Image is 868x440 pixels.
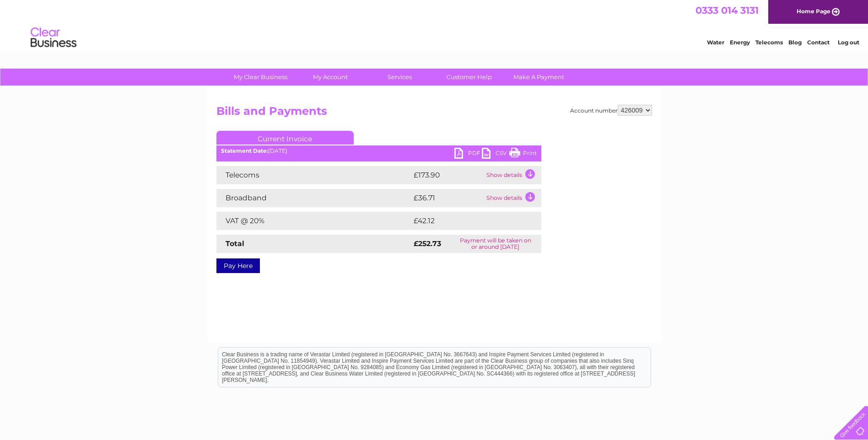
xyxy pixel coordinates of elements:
td: £173.90 [411,166,484,184]
td: Payment will be taken on or around [DATE] [450,235,541,253]
td: VAT @ 20% [216,212,411,230]
a: Print [509,148,537,161]
b: Statement Date: [221,147,268,154]
a: Make A Payment [501,69,577,86]
strong: Total [226,239,244,248]
a: My Clear Business [223,69,298,86]
a: CSV [482,148,509,161]
a: Energy [730,39,750,46]
img: logo.png [30,24,77,52]
td: £36.71 [411,189,484,207]
div: Clear Business is a trading name of Verastar Limited (registered in [GEOGRAPHIC_DATA] No. 3667643... [218,5,651,44]
td: £42.12 [411,212,522,230]
td: Broadband [216,189,411,207]
a: Log out [838,39,859,46]
a: PDF [454,148,482,161]
a: Water [707,39,724,46]
strong: £252.73 [414,239,441,248]
a: Customer Help [431,69,507,86]
a: Current Invoice [216,131,354,145]
a: Pay Here [216,258,260,273]
a: 0333 014 3131 [695,5,759,16]
a: My Account [292,69,368,86]
div: [DATE] [216,148,541,154]
a: Blog [788,39,802,46]
div: Account number [570,105,652,116]
td: Show details [484,189,541,207]
a: Telecoms [755,39,783,46]
td: Telecoms [216,166,411,184]
td: Show details [484,166,541,184]
a: Contact [807,39,830,46]
a: Services [362,69,437,86]
h2: Bills and Payments [216,105,652,122]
